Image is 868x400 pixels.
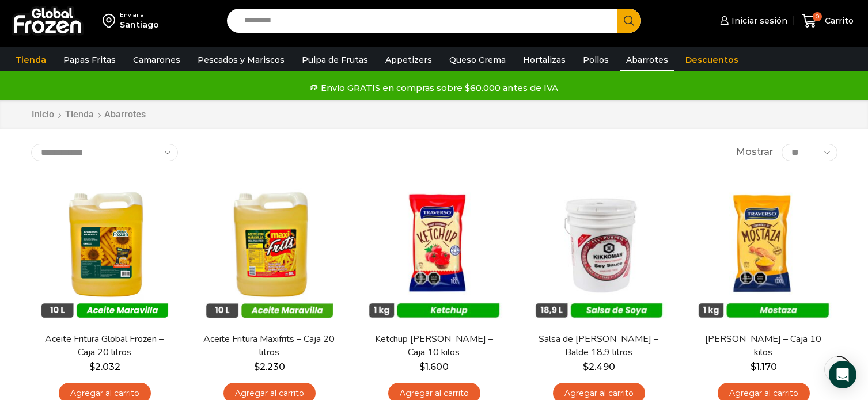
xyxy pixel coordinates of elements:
a: Descuentos [680,49,744,71]
bdi: 2.490 [583,361,615,372]
bdi: 2.032 [89,361,120,372]
bdi: 2.230 [254,361,285,372]
a: Queso Crema [444,49,511,71]
span: $ [254,361,260,372]
span: Carrito [822,15,854,26]
a: 0 Carrito [799,7,856,35]
a: Hortalizas [517,49,571,71]
a: Aceite Fritura Global Frozen – Caja 20 litros [38,333,170,359]
button: Search button [617,9,641,33]
a: Papas Fritas [58,49,122,71]
div: Open Intercom Messenger [829,361,856,388]
a: Camarones [127,49,186,71]
a: [PERSON_NAME] – Caja 10 kilos [697,333,829,359]
a: Pollos [577,49,615,71]
span: Iniciar sesión [729,15,787,26]
a: Tienda [65,108,94,121]
select: Pedido de la tienda [31,144,178,161]
span: $ [751,361,756,372]
a: Appetizers [380,49,438,71]
a: Ketchup [PERSON_NAME] – Caja 10 kilos [367,333,500,359]
a: Iniciar sesión [717,9,787,32]
div: Enviar a [120,11,159,19]
a: Abarrotes [620,49,674,71]
a: Pescados y Mariscos [192,49,290,71]
nav: Breadcrumb [31,108,146,121]
span: $ [419,361,425,372]
a: Aceite Fritura Maxifrits – Caja 20 litros [203,333,335,359]
a: Salsa de [PERSON_NAME] – Balde 18.9 litros [532,333,665,359]
span: Mostrar [736,146,773,159]
span: 0 [813,12,822,21]
bdi: 1.170 [751,361,777,372]
span: $ [89,361,95,372]
a: Pulpa de Frutas [296,49,374,71]
span: $ [583,361,589,372]
a: Inicio [31,108,55,121]
h1: Abarrotes [104,109,146,120]
div: Santiago [120,19,159,31]
bdi: 1.600 [419,361,449,372]
a: Tienda [10,49,52,71]
img: address-field-icon.svg [103,11,120,31]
